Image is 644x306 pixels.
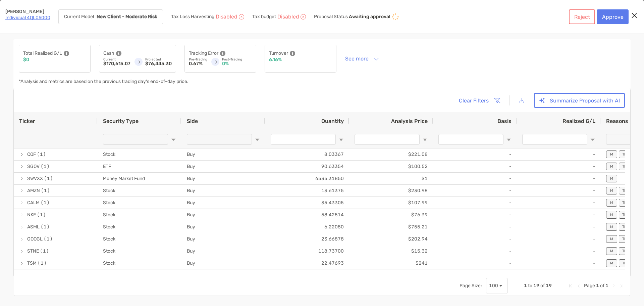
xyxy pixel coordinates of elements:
[265,173,349,184] div: 6535.31850
[622,201,627,205] p: TE
[37,209,46,220] span: (1)
[265,221,349,233] div: 6.22080
[98,197,181,209] div: Stock
[27,270,39,281] span: ABEV
[497,118,512,124] span: Basis
[540,283,545,289] span: of
[506,137,512,142] button: Open Filter Menu
[533,283,539,289] span: 19
[610,201,613,205] p: M
[622,261,627,265] p: TE
[27,161,40,172] span: SGOV
[610,164,613,169] p: M
[433,148,517,160] div: -
[340,53,384,64] button: See more
[145,57,172,61] p: Projected
[453,93,504,108] button: Clear Filters
[27,258,37,269] span: TSM
[605,283,608,289] span: 1
[265,148,349,160] div: 8.03367
[349,161,433,172] div: $100.52
[98,257,181,269] div: Stock
[19,118,35,124] span: Ticker
[269,57,282,62] p: 6.16%
[27,185,40,196] span: AMZN
[181,148,265,160] div: Buy
[517,257,601,269] div: -
[181,185,265,196] div: Buy
[23,49,62,57] p: Total Realized G/L
[98,209,181,221] div: Stock
[98,269,181,281] div: Stock
[622,152,627,157] p: TE
[355,134,420,145] input: Analysis Price Filter Input
[460,283,482,289] div: Page Size:
[27,197,40,208] span: CALM
[610,176,613,181] p: M
[171,14,214,19] p: Tax Loss Harvesting
[19,79,189,84] p: *Analysis and metrics are based on the previous trading day's end-of-day price.
[189,61,207,66] p: 0.67%
[517,245,601,257] div: -
[517,173,601,184] div: -
[610,225,613,229] p: M
[596,283,599,289] span: 1
[569,9,595,24] button: Reject
[64,14,94,19] p: Current Model
[98,221,181,233] div: Stock
[97,14,157,19] strong: New Client - Moderate Risk
[517,269,601,281] div: -
[103,49,114,57] p: Cash
[27,221,40,232] span: ASML
[433,173,517,184] div: -
[271,134,336,145] input: Quantity Filter Input
[619,283,625,289] div: Last Page
[145,61,172,66] p: $76,445.30
[517,221,601,233] div: -
[433,185,517,196] div: -
[265,269,349,281] div: 4962.84563
[433,257,517,269] div: -
[600,283,604,289] span: of
[181,221,265,233] div: Buy
[269,49,288,57] p: Turnover
[265,245,349,257] div: 118.73700
[349,148,433,160] div: $221.08
[610,261,613,265] p: M
[349,233,433,245] div: $202.94
[41,161,50,172] span: (1)
[433,221,517,233] div: -
[422,137,428,142] button: Open Filter Menu
[622,237,627,241] p: TE
[546,283,552,289] span: 19
[98,148,181,160] div: Stock
[181,257,265,269] div: Buy
[486,278,508,294] div: Page Size
[606,118,636,124] div: Reasons
[27,173,43,184] span: SWVXX
[40,246,49,257] span: (1)
[349,221,433,233] div: $755.21
[103,118,139,124] span: Security Type
[98,233,181,245] div: Stock
[517,185,601,196] div: -
[222,57,252,61] p: Post-Trading
[349,173,433,184] div: $1
[534,93,625,108] button: Summarize Proposal with AI
[265,233,349,245] div: 23.66878
[349,269,433,281] div: $2.18
[433,161,517,172] div: -
[189,57,207,61] p: Pre-Trading
[277,14,299,19] p: Disabled
[255,137,260,142] button: Open Filter Menu
[252,14,276,19] p: Tax budget
[338,137,344,142] button: Open Filter Menu
[181,233,265,245] div: Buy
[584,283,595,289] span: Page
[103,61,130,66] p: $170,615.07
[98,185,181,196] div: Stock
[265,185,349,196] div: 13.61375
[44,173,53,184] span: (1)
[622,188,627,193] p: TE
[517,209,601,221] div: -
